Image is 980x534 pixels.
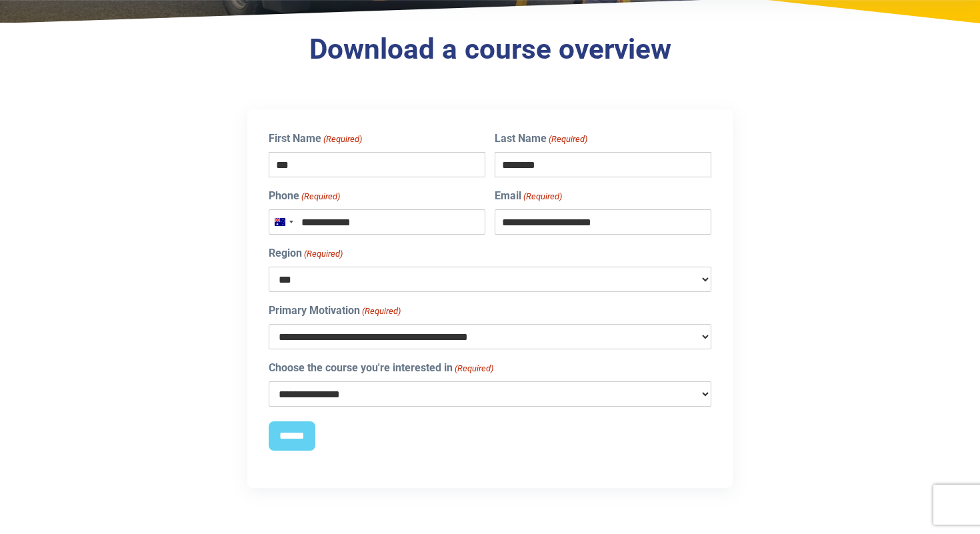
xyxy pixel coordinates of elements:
label: Primary Motivation [269,303,401,319]
label: Region [269,245,343,261]
span: (Required) [303,247,343,261]
span: (Required) [454,362,494,375]
h3: Download a course overview [100,33,880,67]
label: Email [495,188,562,204]
span: (Required) [361,305,401,318]
span: (Required) [323,133,363,146]
span: (Required) [522,190,562,203]
span: (Required) [547,133,587,146]
label: Last Name [495,131,587,147]
span: (Required) [301,190,341,203]
label: Choose the course you're interested in [269,360,493,376]
label: First Name [269,131,362,147]
label: Phone [269,188,340,204]
button: Selected country [269,210,297,234]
